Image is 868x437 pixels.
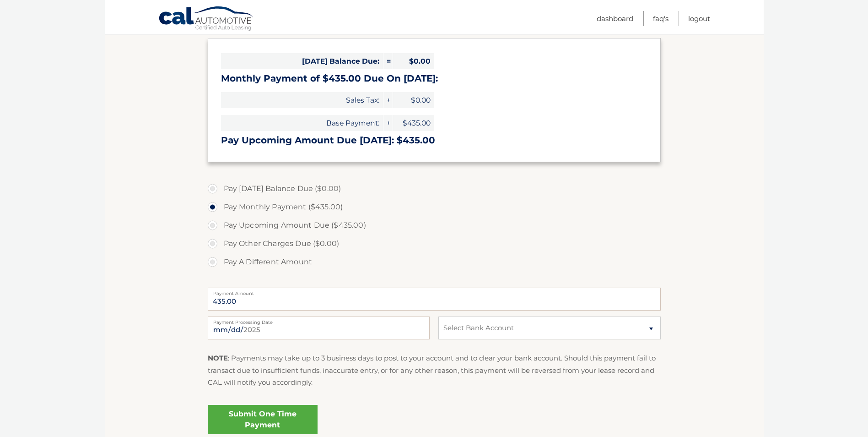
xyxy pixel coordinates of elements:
input: Payment Date [208,317,430,339]
span: $435.00 [393,115,434,131]
label: Pay [DATE] Balance Due ($0.00) [208,180,661,198]
span: $0.00 [393,53,434,69]
a: Submit One Time Payment [208,405,318,434]
h3: Monthly Payment of $435.00 Due On [DATE]: [221,73,647,84]
label: Pay A Different Amount [208,253,661,271]
label: Pay Other Charges Due ($0.00) [208,235,661,253]
span: Base Payment: [221,115,383,131]
span: $0.00 [393,92,434,108]
input: Payment Amount [208,288,661,311]
span: = [383,53,393,69]
a: Logout [688,11,710,26]
label: Pay Monthly Payment ($435.00) [208,198,661,216]
label: Payment Amount [208,288,661,295]
label: Pay Upcoming Amount Due ($435.00) [208,216,661,235]
h3: Pay Upcoming Amount Due [DATE]: $435.00 [221,135,647,146]
p: : Payments may take up to 3 business days to post to your account and to clear your bank account.... [208,352,661,388]
span: + [383,115,393,131]
strong: NOTE [208,354,228,362]
span: + [383,92,393,108]
label: Payment Processing Date [208,317,430,324]
span: [DATE] Balance Due: [221,53,383,69]
a: Cal Automotive [158,6,254,33]
span: Sales Tax: [221,92,383,108]
a: Dashboard [597,11,633,26]
a: FAQ's [653,11,669,26]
